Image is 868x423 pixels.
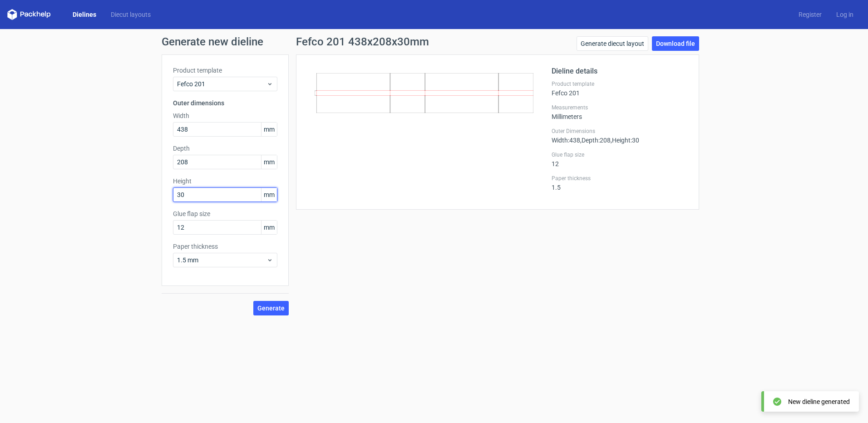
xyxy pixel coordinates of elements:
a: Diecut layouts [104,10,158,19]
a: Log in [829,10,861,19]
div: 12 [552,151,688,167]
div: Millimeters [552,104,688,120]
a: Register [791,10,829,19]
a: Download file [652,36,699,51]
span: Generate [257,305,285,311]
span: , Depth : 208 [580,137,611,144]
div: Fefco 201 [552,80,688,97]
span: , Height : 30 [611,137,639,144]
span: mm [261,188,277,202]
h2: Dieline details [552,66,688,77]
label: Measurements [552,104,688,111]
label: Product template [173,66,277,75]
button: Generate [253,301,289,315]
span: Width : 438 [552,137,580,144]
span: 1.5 mm [177,256,266,265]
div: 1.5 [552,175,688,191]
label: Paper thickness [173,242,277,251]
label: Outer Dimensions [552,128,688,135]
h3: Outer dimensions [173,98,277,108]
label: Width [173,111,277,120]
span: mm [261,155,277,169]
label: Product template [552,80,688,88]
span: Fefco 201 [177,79,266,89]
label: Depth [173,144,277,153]
label: Glue flap size [173,209,277,218]
label: Paper thickness [552,175,688,182]
label: Glue flap size [552,151,688,158]
label: Height [173,177,277,186]
span: mm [261,221,277,234]
div: New dieline generated [788,397,850,406]
h1: Fefco 201 438x208x30mm [296,36,429,47]
h1: Generate new dieline [162,36,706,47]
a: Generate diecut layout [577,36,648,51]
a: Dielines [65,10,104,19]
span: mm [261,123,277,136]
